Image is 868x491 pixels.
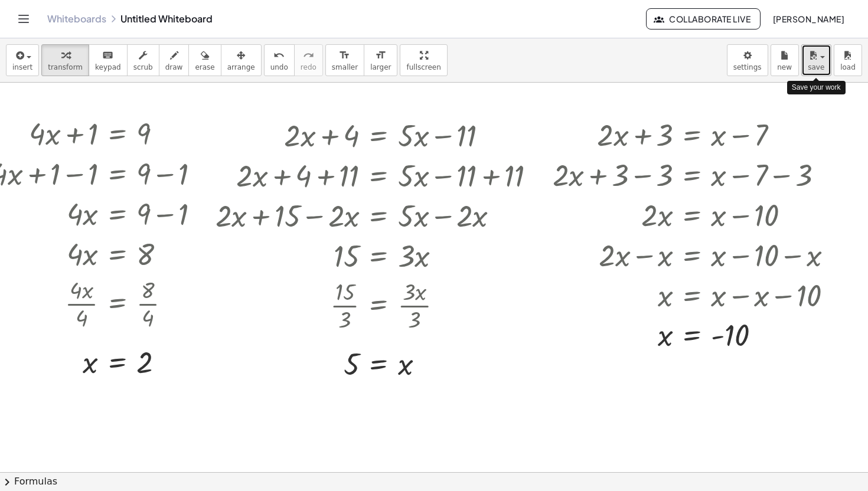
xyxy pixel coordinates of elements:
button: keyboardkeypad [89,44,128,76]
span: Collaborate Live [656,14,750,24]
button: arrange [221,44,262,76]
button: [PERSON_NAME] [763,8,854,30]
span: smaller [332,63,358,71]
button: undoundo [264,44,295,76]
span: keypad [95,63,121,71]
span: transform [48,63,83,71]
button: erase [188,44,221,76]
span: [PERSON_NAME] [772,14,844,24]
i: undo [273,48,285,63]
div: Save your work [787,81,846,94]
button: load [834,44,862,76]
i: format_size [375,48,386,63]
span: draw [165,63,183,71]
button: draw [159,44,190,76]
i: format_size [339,48,350,63]
button: Toggle navigation [14,9,33,28]
span: arrange [227,63,255,71]
button: format_sizelarger [364,44,397,76]
span: load [840,63,856,71]
button: Collaborate Live [646,8,761,30]
span: redo [301,63,316,71]
button: format_sizesmaller [325,44,364,76]
button: scrub [127,44,159,76]
button: save [801,44,831,76]
button: new [771,44,799,76]
span: save [808,63,824,71]
a: Whiteboards [47,13,106,25]
i: keyboard [102,48,113,63]
span: settings [733,63,762,71]
span: undo [270,63,288,71]
button: transform [41,44,89,76]
span: new [777,63,792,71]
span: fullscreen [406,63,440,71]
i: redo [303,48,314,63]
button: insert [6,44,39,76]
button: redoredo [294,44,323,76]
span: insert [12,63,32,71]
button: settings [727,44,768,76]
span: larger [370,63,391,71]
span: scrub [133,63,153,71]
span: erase [195,63,214,71]
button: fullscreen [400,44,447,76]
